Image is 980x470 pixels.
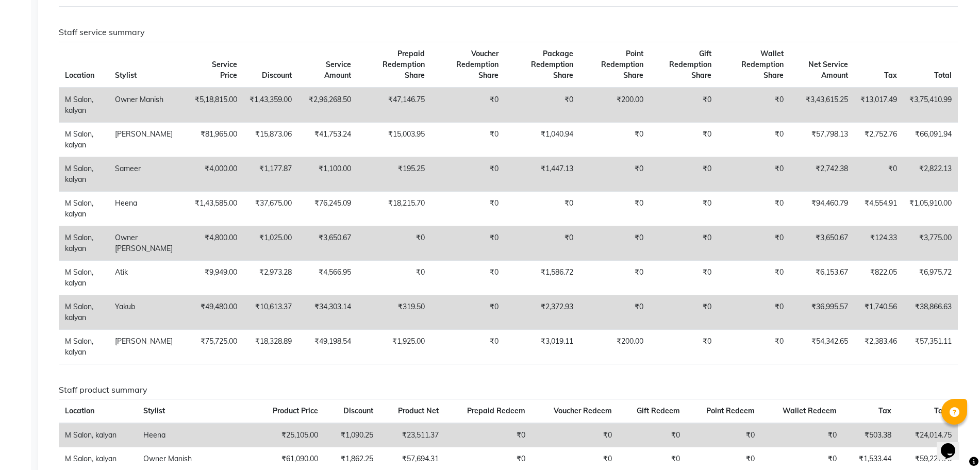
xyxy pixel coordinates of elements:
td: Heena [137,423,254,447]
td: ₹49,480.00 [188,295,243,329]
td: ₹0 [505,88,579,123]
td: ₹195.25 [357,157,431,191]
span: Discount [343,406,373,415]
td: ₹0 [718,226,790,260]
td: ₹1,925.00 [357,329,431,364]
span: Voucher Redemption Share [456,49,499,80]
td: ₹0 [650,260,718,295]
td: ₹0 [579,191,650,226]
td: ₹1,447.13 [505,157,579,191]
td: ₹57,798.13 [790,122,854,157]
td: ₹23,511.37 [379,423,444,447]
td: ₹0 [650,295,718,329]
td: ₹0 [357,260,431,295]
td: ₹0 [650,329,718,364]
td: ₹2,973.28 [243,260,298,295]
td: ₹0 [718,329,790,364]
td: ₹94,460.79 [790,191,854,226]
td: ₹3,43,615.25 [790,88,854,123]
td: ₹3,75,410.99 [903,88,958,123]
td: ₹0 [718,295,790,329]
td: ₹75,725.00 [188,329,243,364]
td: ₹2,752.76 [854,122,903,157]
span: Stylist [115,71,137,80]
td: ₹38,866.63 [903,295,958,329]
td: ₹0 [650,88,718,123]
span: Product Net [398,406,439,415]
span: Gift Redeem [637,406,680,415]
td: ₹0 [357,226,431,260]
td: ₹0 [650,226,718,260]
td: ₹503.38 [843,423,898,447]
td: ₹66,091.94 [903,122,958,157]
td: ₹3,650.67 [790,226,854,260]
td: ₹0 [445,423,531,447]
span: Service Amount [324,60,351,80]
td: ₹0 [854,157,903,191]
span: Prepaid Redeem [467,406,525,415]
td: ₹0 [579,295,650,329]
td: ₹37,675.00 [243,191,298,226]
td: ₹49,198.54 [298,329,357,364]
td: ₹41,753.24 [298,122,357,157]
td: Heena [109,191,188,226]
td: ₹0 [618,423,687,447]
td: ₹76,245.09 [298,191,357,226]
td: ₹0 [718,88,790,123]
td: ₹124.33 [854,226,903,260]
td: ₹0 [718,157,790,191]
span: Discount [262,71,292,80]
span: Point Redeem [706,406,755,415]
td: ₹1,740.56 [854,295,903,329]
td: ₹1,05,910.00 [903,191,958,226]
td: ₹25,105.00 [254,423,324,447]
td: ₹0 [650,157,718,191]
td: M Salon, kalyan [59,260,109,295]
td: Owner [PERSON_NAME] [109,226,188,260]
td: Yakub [109,295,188,329]
td: ₹2,96,268.50 [298,88,357,123]
span: Wallet Redeem [783,406,837,415]
td: ₹0 [579,260,650,295]
td: M Salon, kalyan [59,226,109,260]
span: Tax [878,406,891,415]
td: M Salon, kalyan [59,423,137,447]
td: ₹4,000.00 [188,157,243,191]
td: ₹1,586.72 [505,260,579,295]
td: Sameer [109,157,188,191]
td: ₹0 [431,191,505,226]
td: ₹0 [718,191,790,226]
span: Total [934,71,952,80]
td: ₹0 [650,122,718,157]
td: ₹1,025.00 [243,226,298,260]
td: ₹47,146.75 [357,88,431,123]
td: ₹0 [686,423,761,447]
td: M Salon, kalyan [59,329,109,364]
td: ₹6,153.67 [790,260,854,295]
td: ₹81,965.00 [188,122,243,157]
td: ₹200.00 [579,329,650,364]
td: ₹0 [650,191,718,226]
iframe: chat widget [937,429,970,460]
span: Prepaid Redemption Share [383,49,425,80]
td: ₹0 [431,260,505,295]
td: ₹18,215.70 [357,191,431,226]
span: Voucher Redeem [554,406,612,415]
td: ₹2,383.46 [854,329,903,364]
td: ₹54,342.65 [790,329,854,364]
td: ₹5,18,815.00 [188,88,243,123]
td: ₹15,003.95 [357,122,431,157]
td: [PERSON_NAME] [109,329,188,364]
td: ₹10,613.37 [243,295,298,329]
span: Tax [884,71,897,80]
td: ₹36,995.57 [790,295,854,329]
td: ₹1,040.94 [505,122,579,157]
td: M Salon, kalyan [59,88,109,123]
td: ₹2,742.38 [790,157,854,191]
td: M Salon, kalyan [59,295,109,329]
td: ₹18,328.89 [243,329,298,364]
td: ₹2,822.13 [903,157,958,191]
td: ₹0 [505,191,579,226]
td: ₹3,650.67 [298,226,357,260]
td: M Salon, kalyan [59,191,109,226]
